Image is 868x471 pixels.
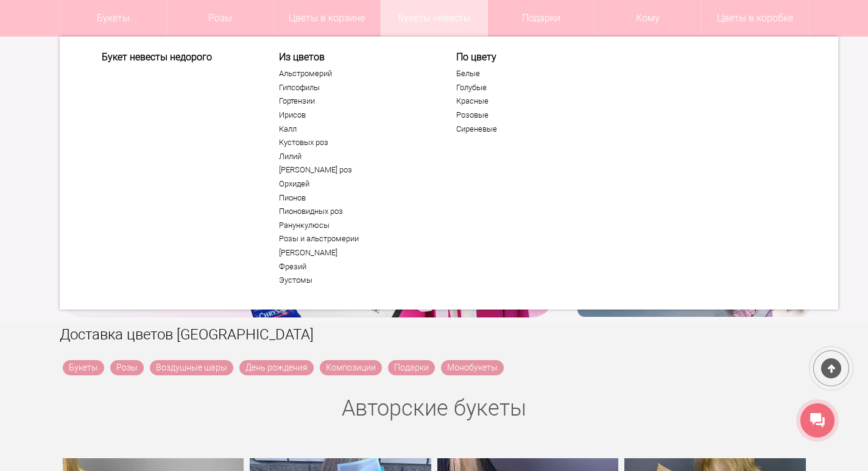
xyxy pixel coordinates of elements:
[441,360,504,375] a: Монобукеты
[456,124,606,134] a: Сиреневые
[456,69,606,79] a: Белые
[279,248,429,258] a: [PERSON_NAME]
[279,51,429,63] span: Из цветов
[279,69,429,79] a: Альстромерий
[279,262,429,272] a: Фрезий
[320,360,382,375] a: Композиции
[279,275,429,285] a: Эустомы
[456,96,606,106] a: Красные
[279,193,429,203] a: Пионов
[279,124,429,134] a: Калл
[388,360,435,375] a: Подарки
[60,324,809,345] h1: Доставка цветов [GEOGRAPHIC_DATA]
[110,360,144,375] a: Розы
[279,152,429,161] a: Лилий
[102,51,252,63] a: Букет невесты недорого
[279,83,429,93] a: Гипсофилы
[150,360,233,375] a: Воздушные шары
[279,96,429,106] a: Гортензии
[279,138,429,147] a: Кустовых роз
[279,179,429,189] a: Орхидей
[456,51,606,63] span: По цвету
[456,83,606,93] a: Голубые
[63,360,104,375] a: Букеты
[279,110,429,120] a: Ирисов
[342,395,526,421] a: Авторские букеты
[456,110,606,120] a: Розовые
[279,165,429,175] a: [PERSON_NAME] роз
[279,207,429,216] a: Пионовидных роз
[279,234,429,244] a: Розы и альстромерии
[279,221,429,230] a: Ранункулюсы
[239,360,314,375] a: День рождения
